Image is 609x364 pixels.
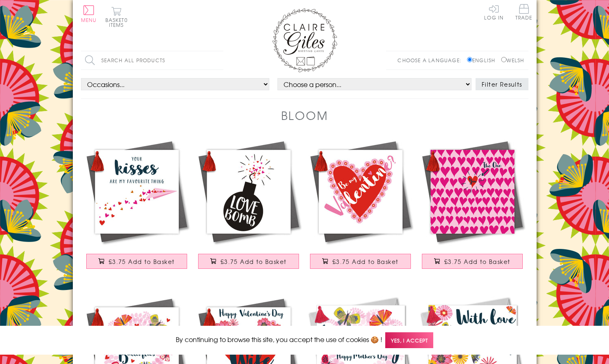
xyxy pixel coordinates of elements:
button: £3.75 Add to Basket [86,254,187,269]
button: Filter Results [476,78,528,90]
a: Valentine's Day Card, Heart with Flowers, Embellished with a colourful tassel £3.75 Add to Basket [305,136,417,277]
input: Search [215,51,223,70]
img: Valentine's Day Card, Heart with Flowers, Embellished with a colourful tassel [305,136,417,248]
a: Valentine's Day Card, Hearts Background, Embellished with a colourful tassel £3.75 Add to Basket [417,136,528,277]
span: £3.75 Add to Basket [332,257,399,266]
a: Log In [484,4,504,20]
a: Valentine's Day Card, Bomb, Love Bomb, Embellished with a colourful tassel £3.75 Add to Basket [193,136,305,277]
a: Valentine's Day Card, Paper Plane Kisses, Embellished with a colourful tassel £3.75 Add to Basket [81,136,193,277]
h1: Bloom [281,107,328,124]
button: £3.75 Add to Basket [310,254,411,269]
p: Choose a language: [397,57,465,64]
label: English [467,57,499,64]
button: Basket0 items [105,7,128,27]
img: Claire Giles Greetings Cards [272,8,337,72]
button: £3.75 Add to Basket [198,254,299,269]
span: Yes, I accept [385,332,433,348]
input: Welsh [501,57,506,62]
img: Valentine's Day Card, Hearts Background, Embellished with a colourful tassel [417,136,528,248]
label: Welsh [501,57,524,64]
input: English [467,57,472,62]
span: £3.75 Add to Basket [109,257,175,266]
span: £3.75 Add to Basket [444,257,511,266]
span: Trade [515,4,533,20]
img: Valentine's Day Card, Bomb, Love Bomb, Embellished with a colourful tassel [193,136,305,248]
button: £3.75 Add to Basket [422,254,523,269]
button: Menu [81,5,97,22]
span: 0 items [109,16,128,28]
input: Search all products [81,51,223,70]
img: Valentine's Day Card, Paper Plane Kisses, Embellished with a colourful tassel [81,136,193,248]
span: £3.75 Add to Basket [220,257,287,266]
a: Trade [515,4,533,22]
span: Menu [81,16,97,24]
